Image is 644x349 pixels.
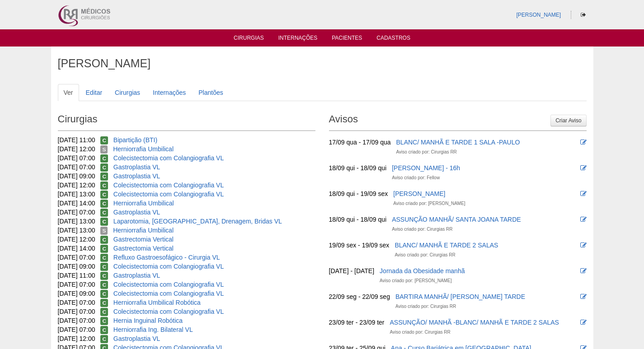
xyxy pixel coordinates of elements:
[580,216,587,223] i: Editar
[58,209,95,216] span: [DATE] 07:00
[100,209,108,217] span: Confirmada
[396,139,520,146] a: BLANC/ MANHÃ E TARDE 1 SALA -PAULO
[100,272,108,280] span: Confirmada
[580,191,587,197] i: Editar
[100,281,108,289] span: Confirmada
[100,172,108,181] span: Confirmada
[113,191,224,198] a: Colecistectomia com Colangiografia VL
[550,115,586,126] a: Criar Aviso
[58,84,79,101] a: Ver
[113,200,174,207] a: Herniorrafia Umbilical
[100,335,108,343] span: Confirmada
[392,164,460,172] a: [PERSON_NAME] - 16h
[100,154,108,163] span: Confirmada
[100,136,108,144] span: Confirmada
[58,299,95,306] span: [DATE] 07:00
[395,293,525,300] a: BARTIRA MANHÃ/ [PERSON_NAME] TARDE
[329,318,385,327] div: 23/09 ter - 23/09 ter
[113,136,157,144] a: Bipartição (BTI)
[393,190,445,197] a: [PERSON_NAME]
[58,145,95,153] span: [DATE] 12:00
[113,254,220,261] a: Refluxo Gastroesofágico - Cirurgia VL
[234,35,264,44] a: Cirurgias
[100,308,108,316] span: Confirmada
[113,290,224,297] a: Colecistectomia com Colangiografia VL
[58,218,95,225] span: [DATE] 13:00
[58,200,95,207] span: [DATE] 14:00
[580,139,587,145] i: Editar
[58,58,587,69] h1: [PERSON_NAME]
[113,245,174,252] a: Gastrectomia Vertical
[329,266,375,275] div: [DATE] - [DATE]
[396,148,457,157] div: Aviso criado por: Cirurgias RR
[395,242,498,249] a: BLANC/ MANHÃ E TARDE 2 SALAS
[58,191,95,198] span: [DATE] 13:00
[58,308,95,315] span: [DATE] 07:00
[147,84,192,101] a: Internações
[113,317,183,324] a: Hernia Inguinal Robótica
[113,308,224,315] a: Colecistectomia com Colangiografia VL
[58,245,95,252] span: [DATE] 14:00
[113,326,193,333] a: Herniorrafia Ing. Bilateral VL
[100,163,108,172] span: Confirmada
[390,319,559,326] a: ASSUNÇÃO/ MANHÃ -BLANC/ MANHÃ E TARDE 2 SALAS
[329,110,587,131] h2: Avisos
[100,227,108,235] span: Suspensa
[580,293,587,300] i: Editar
[516,12,561,18] a: [PERSON_NAME]
[113,272,160,279] a: Gastroplastia VL
[329,292,390,301] div: 22/09 seg - 22/09 seg
[332,35,362,44] a: Pacientes
[100,326,108,334] span: Confirmada
[392,225,452,234] div: Aviso criado por: Cirurgias RR
[580,242,587,248] i: Editar
[113,236,174,243] a: Gastrectomia Vertical
[58,172,95,180] span: [DATE] 09:00
[58,227,95,234] span: [DATE] 13:00
[100,236,108,244] span: Confirmada
[100,191,108,199] span: Confirmada
[100,290,108,298] span: Confirmada
[58,335,95,342] span: [DATE] 12:00
[100,145,108,154] span: Suspensa
[80,84,108,101] a: Editar
[113,172,160,180] a: Gastroplastia VL
[113,154,224,162] a: Colecistectomia com Colangiografia VL
[113,335,160,342] a: Gastroplastia VL
[58,254,95,261] span: [DATE] 07:00
[392,216,521,223] a: ASSUNÇÃO MANHÃ/ SANTA JOANA TARDE
[100,218,108,226] span: Confirmada
[100,181,108,190] span: Confirmada
[58,272,95,279] span: [DATE] 11:00
[58,263,95,270] span: [DATE] 09:00
[376,35,410,44] a: Cadastros
[58,317,95,324] span: [DATE] 07:00
[395,302,456,311] div: Aviso criado por: Cirurgias RR
[100,254,108,262] span: Confirmada
[580,319,587,326] i: Editar
[380,276,451,285] div: Aviso criado por: [PERSON_NAME]
[58,136,95,144] span: [DATE] 11:00
[392,173,440,182] div: Aviso criado por: Fellow
[113,281,224,288] a: Colecistectomia com Colangiografia VL
[113,163,160,171] a: Gastroplastia VL
[580,268,587,274] i: Editar
[58,326,95,333] span: [DATE] 07:00
[109,84,146,101] a: Cirurgias
[58,236,95,243] span: [DATE] 12:00
[100,245,108,253] span: Confirmada
[58,281,95,288] span: [DATE] 07:00
[113,209,160,216] a: Gastroplastia VL
[58,163,95,171] span: [DATE] 07:00
[113,218,282,225] a: Laparotomia, [GEOGRAPHIC_DATA], Drenagem, Bridas VL
[113,263,224,270] a: Colecistectomia com Colangiografia VL
[58,290,95,297] span: [DATE] 09:00
[100,317,108,325] span: Confirmada
[329,138,391,147] div: 17/09 qua - 17/09 qua
[581,12,586,18] i: Sair
[390,328,450,337] div: Aviso criado por: Cirurgias RR
[393,199,465,208] div: Aviso criado por: [PERSON_NAME]
[395,251,455,260] div: Aviso criado por: Cirurgias RR
[58,110,315,131] h2: Cirurgias
[329,241,390,250] div: 19/09 sex - 19/09 sex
